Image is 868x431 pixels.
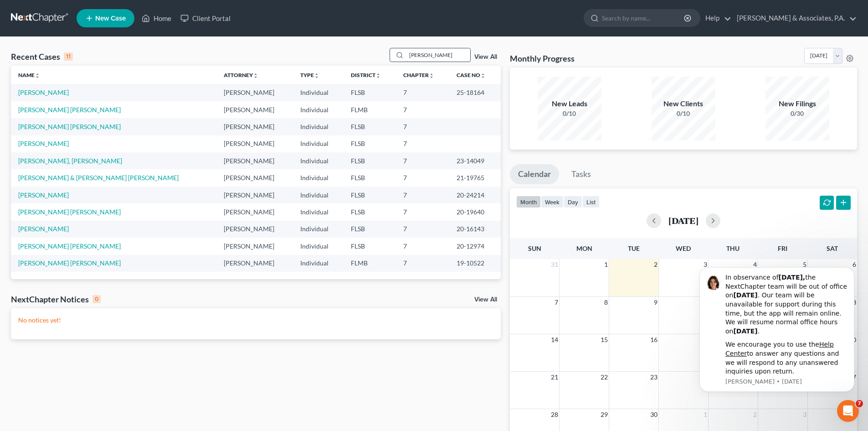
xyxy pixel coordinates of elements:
[396,221,449,238] td: 7
[510,164,559,184] a: Calendar
[396,169,449,186] td: 7
[216,152,293,169] td: [PERSON_NAME]
[550,372,559,383] span: 21
[602,10,685,26] input: Search by name...
[293,221,343,238] td: Individual
[652,99,715,109] div: New Clients
[293,255,343,272] td: Individual
[293,203,343,220] td: Individual
[668,216,699,225] h2: [DATE]
[603,297,609,308] span: 8
[18,208,121,216] a: [PERSON_NAME] [PERSON_NAME]
[837,400,859,422] iframe: Intercom live chat
[293,118,343,135] td: Individual
[396,187,449,203] td: 7
[827,244,838,252] span: Sat
[216,101,293,118] td: [PERSON_NAME]
[649,372,658,383] span: 23
[449,84,501,101] td: 25-18164
[564,196,582,208] button: day
[856,400,863,407] span: 7
[18,88,69,96] a: [PERSON_NAME]
[550,259,559,270] span: 31
[396,84,449,101] td: 7
[216,203,293,220] td: [PERSON_NAME]
[449,203,501,220] td: 20-19640
[137,10,176,26] a: Home
[344,221,396,238] td: FLSB
[18,259,121,267] a: [PERSON_NAME] [PERSON_NAME]
[18,191,69,199] a: [PERSON_NAME]
[550,409,559,420] span: 28
[216,84,293,101] td: [PERSON_NAME]
[18,72,40,78] a: Nameunfold_more
[293,101,343,118] td: Individual
[480,73,486,78] i: unfold_more
[95,15,126,22] span: New Case
[216,238,293,254] td: [PERSON_NAME]
[253,73,258,78] i: unfold_more
[314,73,319,78] i: unfold_more
[18,140,69,147] a: [PERSON_NAME]
[600,372,609,383] span: 22
[18,106,121,114] a: [PERSON_NAME] [PERSON_NAME]
[396,203,449,220] td: 7
[396,135,449,152] td: 7
[449,221,501,238] td: 20-16143
[216,135,293,152] td: [PERSON_NAME]
[653,297,658,308] span: 9
[11,51,73,62] div: Recent Cases
[344,187,396,203] td: FLSB
[576,244,592,252] span: Mon
[18,157,122,165] a: [PERSON_NAME], [PERSON_NAME]
[449,255,501,272] td: 19-10522
[293,135,343,152] td: Individual
[474,54,497,60] a: View All
[603,259,609,270] span: 1
[293,187,343,203] td: Individual
[18,123,121,130] a: [PERSON_NAME] [PERSON_NAME]
[176,10,235,26] a: Client Portal
[344,203,396,220] td: FLSB
[396,152,449,169] td: 7
[216,169,293,186] td: [PERSON_NAME]
[653,259,658,270] span: 2
[293,152,343,169] td: Individual
[344,169,396,186] td: FLSB
[765,109,829,118] div: 0/30
[351,72,381,78] a: Districtunfold_more
[403,72,434,78] a: Chapterunfold_more
[563,164,599,184] a: Tasks
[216,221,293,238] td: [PERSON_NAME]
[429,73,434,78] i: unfold_more
[344,101,396,118] td: FLMB
[449,187,501,203] td: 20-24214
[293,84,343,101] td: Individual
[778,244,787,252] span: Fri
[449,238,501,254] td: 20-12974
[538,99,601,109] div: New Leads
[457,72,486,78] a: Case Nounfold_more
[293,238,343,254] td: Individual
[732,10,857,26] a: [PERSON_NAME] & Associates, P.A.
[600,334,609,345] span: 15
[344,255,396,272] td: FLMB
[449,152,501,169] td: 23-14049
[344,238,396,254] td: FLSB
[701,10,731,26] a: Help
[396,255,449,272] td: 7
[293,169,343,186] td: Individual
[18,225,69,233] a: [PERSON_NAME]
[541,196,564,208] button: week
[474,296,497,303] a: View All
[528,244,541,252] span: Sun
